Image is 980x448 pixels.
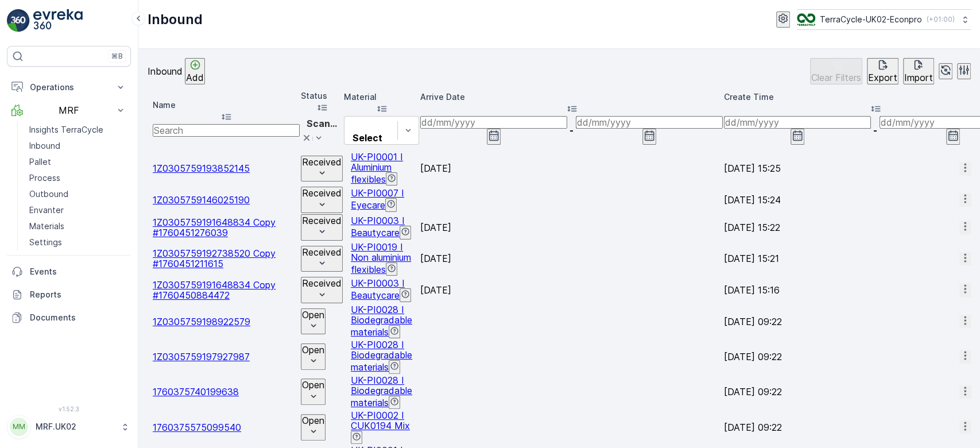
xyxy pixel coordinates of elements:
[25,170,131,186] a: Process
[25,234,131,250] a: Settings
[420,242,723,276] td: [DATE]
[797,13,815,26] img: terracycle_logo_wKaHoWT.png
[153,422,241,433] a: 1760375575099540
[29,156,51,168] p: Pallet
[349,133,386,143] p: Select
[302,157,342,167] p: Received
[420,277,723,303] td: [DATE]
[186,72,204,83] p: Add
[302,345,324,355] p: Open
[30,105,108,115] p: MRF
[351,241,411,275] a: UK-PI0019 I Non aluminium flexibles
[153,99,300,111] p: Name
[29,124,103,136] p: Insights TerraCycle
[36,421,115,432] p: MRF.UK02
[420,91,723,103] p: Arrive Date
[153,163,250,174] a: 1Z0305759193852145
[351,410,410,431] a: UK-PI0002 I CUK0194 Mix
[148,66,183,76] p: Inbound
[7,415,131,439] button: MMMRF.UK02
[7,76,131,99] button: Operations
[185,58,205,84] button: Add
[724,116,871,129] input: dd/mm/yyyy
[111,52,123,61] p: ⌘B
[153,351,250,362] a: 1Z0305759197927987
[29,221,64,232] p: Materials
[153,279,276,301] a: 1Z0305759191648834 Copy #1760450884472
[30,289,126,300] p: Reports
[7,260,131,283] a: Events
[351,187,404,211] a: UK-PI0007 I Eyecare
[29,172,60,184] p: Process
[25,138,131,154] a: Inbound
[30,82,108,93] p: Operations
[25,186,131,202] a: Outbound
[302,215,342,226] p: Received
[153,386,239,397] a: 1760375740199638
[7,405,131,412] span: v 1.52.3
[302,247,342,257] p: Received
[420,214,723,241] td: [DATE]
[153,248,276,269] a: 1Z0305759192738520 Copy #1760451211615
[301,187,343,213] button: Received
[811,72,861,83] p: Clear Filters
[927,15,955,24] p: ( +01:00 )
[302,278,342,288] p: Received
[7,306,131,329] a: Documents
[25,154,131,170] a: Pallet
[420,116,567,129] input: dd/mm/yyyy
[301,90,343,102] p: Status
[420,152,723,186] td: [DATE]
[867,58,898,84] button: Export
[576,116,723,129] input: dd/mm/yyyy
[302,415,324,426] p: Open
[301,246,343,272] button: Received
[30,312,126,323] p: Documents
[820,14,922,25] p: TerraCycle-UK02-Econpro
[33,9,83,32] img: logo_light-DOdMpM7g.png
[810,58,862,84] button: Clear Filters
[148,10,203,29] p: Inbound
[903,58,934,84] button: Import
[351,304,412,338] a: UK-PI0028 I Biodegradable materials
[29,140,60,152] p: Inbound
[351,339,412,373] span: UK-PI0028 I Biodegradable materials
[351,215,405,238] a: UK-PI0003 I Beautycare
[904,72,933,83] p: Import
[10,418,28,436] div: MM
[7,283,131,306] a: Reports
[7,9,30,32] img: logo
[29,188,68,200] p: Outbound
[153,316,250,327] a: 1Z0305759198922579
[25,202,131,218] a: Envanter
[29,237,62,248] p: Settings
[351,277,405,301] a: UK-PI0003 I Beautycare
[153,217,276,238] a: 1Z0305759191648834 Copy #1760451276039
[301,214,343,241] button: Received
[153,194,250,206] a: 1Z0305759146025190
[351,151,403,185] a: UK-PI0001 I Aluminium flexibles
[873,125,877,136] p: -
[302,380,324,390] p: Open
[797,9,971,30] button: TerraCycle-UK02-Econpro(+01:00)
[301,156,343,182] button: Received
[301,379,326,405] button: Open
[301,414,326,441] button: Open
[29,204,64,216] p: Envanter
[344,91,419,103] p: Material
[25,122,131,138] a: Insights TerraCycle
